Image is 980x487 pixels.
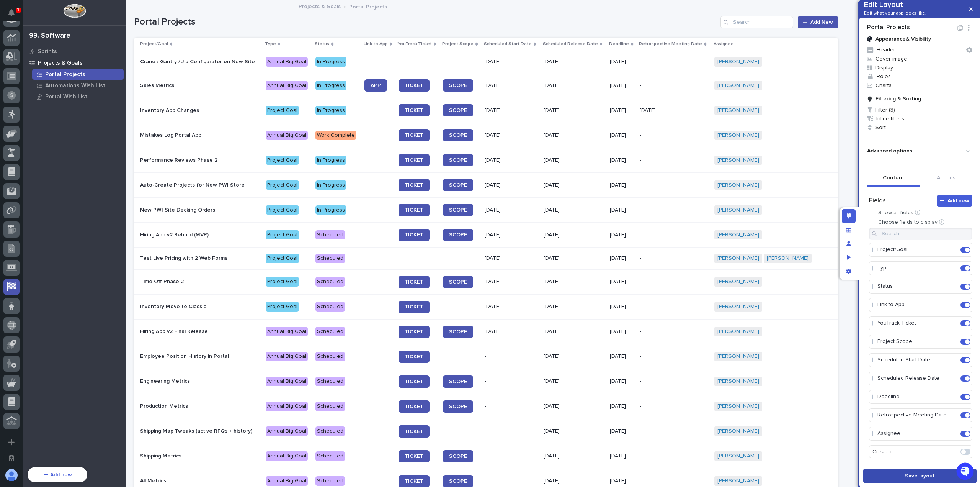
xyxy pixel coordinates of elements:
[405,83,423,88] span: TICKET
[810,20,833,25] span: Add New
[485,157,537,164] p: [DATE]
[266,426,308,436] div: Annual Big Goal
[443,154,473,166] a: SCOPE
[29,69,126,80] a: Portal Projects
[610,182,634,189] p: [DATE]
[443,229,473,241] a: SCOPE
[364,79,387,92] a: APP
[485,453,537,459] p: -
[134,247,838,269] tr: Test Live Pricing with 2 Web FormsProject GoalScheduled[DATE][DATE][DATE]-[PERSON_NAME] [PERSON_N...
[134,51,838,73] tr: Crane / Gantry / Jib Configurator on New SiteAnnual Big GoalIn Progress[DATE][DATE][DATE]-[PERSON...
[405,304,423,310] span: TICKET
[140,279,260,285] p: Time Off Phase 2
[3,467,20,483] button: users-avatar
[405,329,423,335] span: TICKET
[449,379,467,384] span: SCOPE
[872,446,959,458] p: Created
[140,59,260,65] p: Crane / Gantry / Jib Configurator on New Site
[443,129,473,141] a: SCOPE
[717,255,759,262] a: [PERSON_NAME]
[315,277,345,287] div: Scheduled
[134,269,838,294] tr: Time Off Phase 2Project GoalScheduledTICKETSCOPE[DATE][DATE][DATE]-[PERSON_NAME]
[869,372,972,385] div: Scheduled Release DateEdit
[315,476,345,486] div: Scheduled
[544,353,604,360] p: [DATE]
[54,141,93,148] a: Powered byPylon
[544,182,604,189] p: [DATE]
[140,207,260,213] p: New PWI Site Decking Orders
[266,156,299,165] div: Project Goal
[266,81,308,90] div: Annual Big Goal
[610,232,634,238] p: [DATE]
[485,478,537,484] p: -
[485,82,537,89] p: [DATE]
[640,182,708,189] p: -
[869,353,972,367] div: Scheduled Start DateEdit
[877,298,958,311] p: Link to App
[45,71,85,78] p: Portal Projects
[485,353,537,360] p: -
[610,328,634,335] p: [DATE]
[717,353,759,360] a: [PERSON_NAME]
[640,255,708,262] p: -
[399,400,430,413] a: TICKET
[315,156,346,165] div: In Progress
[717,182,759,189] a: [PERSON_NAME]
[485,279,537,285] p: [DATE]
[134,73,838,98] tr: Sales MetricsAnnual Big GoalIn ProgressAPPTICKETSCOPE[DATE][DATE][DATE]-[PERSON_NAME]
[140,132,260,139] p: Mistakes Log Portal App
[399,179,430,191] a: TICKET
[315,230,345,240] div: Scheduled
[399,351,430,363] a: TICKET
[717,303,759,310] a: [PERSON_NAME]
[640,303,708,310] p: -
[544,303,604,310] p: [DATE]
[485,403,537,410] p: -
[315,451,345,461] div: Scheduled
[610,107,634,114] p: [DATE]
[134,16,196,28] span: Portal Projects
[449,157,467,163] span: SCOPE
[544,157,604,164] p: [DATE]
[864,114,975,123] span: Inline filters
[23,57,126,69] a: Projects & Goals
[717,403,759,410] a: [PERSON_NAME]
[315,254,345,263] div: Scheduled
[315,352,345,361] div: Scheduled
[905,473,935,479] span: Save layout
[864,45,975,54] button: Header
[449,404,467,409] span: SCOPE
[315,180,346,190] div: In Progress
[399,326,430,338] a: TICKET
[443,450,473,462] a: SCOPE
[140,182,260,189] p: Auto-Create Projects for New PWI Store
[640,279,708,285] p: -
[720,16,793,28] input: Search
[405,404,423,409] span: TICKET
[544,255,604,262] p: [DATE]
[76,142,93,148] span: Pylon
[405,207,423,213] span: TICKET
[449,329,467,335] span: SCOPE
[610,478,634,484] p: [DATE]
[443,104,473,116] a: SCOPE
[544,453,604,459] p: [DATE]
[717,453,759,459] a: [PERSON_NAME]
[610,279,634,285] p: [DATE]
[405,454,423,459] span: TICKET
[864,123,975,132] span: Sort
[266,377,308,386] div: Annual Big Goal
[63,4,86,18] img: Workspace Logo
[371,83,381,88] span: APP
[877,354,958,366] p: Scheduled Start Date
[443,400,473,413] a: SCOPE
[3,5,20,21] button: Notifications
[640,207,708,213] p: -
[610,378,634,385] p: [DATE]
[443,326,473,338] a: SCOPE
[610,403,634,410] p: [DATE]
[877,317,958,330] p: YouTrack Ticket
[266,327,308,336] div: Annual Big Goal
[140,478,260,484] p: All Metrics
[315,377,345,386] div: Scheduled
